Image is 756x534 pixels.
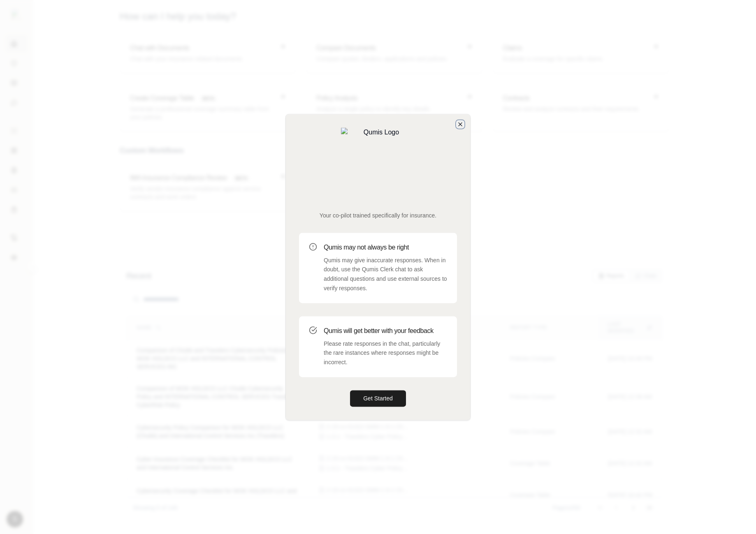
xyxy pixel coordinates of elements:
p: Please rate responses in the chat, particularly the rare instances where responses might be incor... [324,339,447,367]
p: Qumis may give inaccurate responses. When in doubt, use the Qumis Clerk chat to ask additional qu... [324,256,447,293]
p: Your co-pilot trained specifically for insurance. [299,211,457,220]
h3: Qumis may not always be right [324,243,447,252]
button: Get Started [350,390,406,407]
h3: Qumis will get better with your feedback [324,326,447,336]
img: Qumis Logo [341,127,415,201]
